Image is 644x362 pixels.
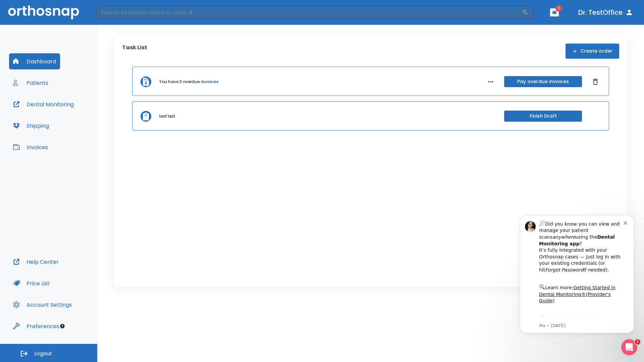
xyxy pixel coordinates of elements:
[34,350,52,357] span: Logout
[9,75,52,91] button: Patients
[8,5,79,19] img: Orthosnap
[9,96,78,112] button: Dental Monitoring
[504,76,582,87] button: Pay overdue invoices
[201,79,218,85] a: invoices
[9,118,53,134] button: Shipping
[504,111,582,122] button: Finish Draft
[29,114,114,120] p: Message from Ma, sent 8w ago
[114,10,119,16] button: Dismiss notification
[621,339,637,355] iframe: Intercom live chat
[9,254,63,270] button: Help Center
[566,44,619,59] button: Create order
[576,6,636,18] button: Dr. TestOffice
[590,76,601,87] button: Dismiss
[9,297,76,313] button: Account Settings
[9,53,60,69] button: Dashboard
[159,113,175,119] p: test test
[555,5,562,12] span: 1
[122,44,147,59] p: Task List
[96,6,522,19] input: Search by Patient Name or Case #
[59,323,65,329] div: Tooltip anchor
[29,105,114,139] div: Download the app: | ​ Let us know if you need help getting started!
[9,275,54,291] button: Price List
[159,79,200,85] p: You have 3 overdue
[510,209,644,337] iframe: Intercom notifications message
[29,107,89,119] a: App Store
[9,318,63,334] button: Preferences
[9,139,52,155] button: Invoices
[635,339,640,345] span: 1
